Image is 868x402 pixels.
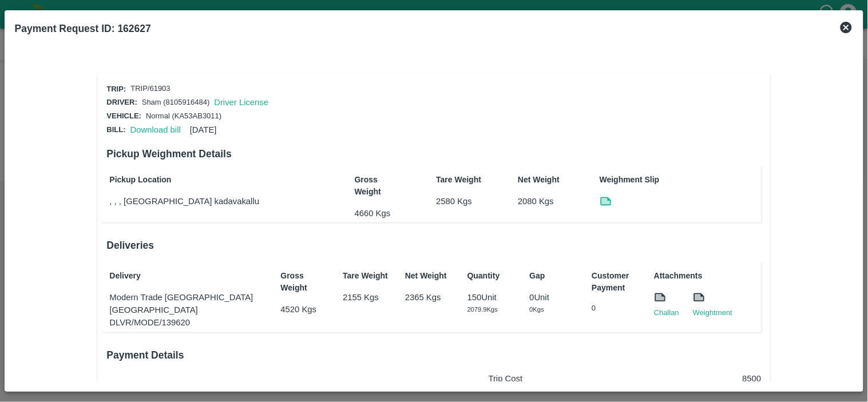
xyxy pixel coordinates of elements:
p: Delivery [109,270,268,282]
p: Net Weight [518,174,568,186]
span: Trip: [106,85,126,93]
p: 2155 Kgs [343,291,393,304]
b: Payment Request ID: 162627 [15,23,151,34]
p: Sham (8105916484) [142,97,210,108]
h6: Payment Details [106,347,761,363]
span: 2079.9 Kgs [467,306,498,313]
h6: Deliveries [106,237,761,253]
p: DLVR/MODE/139620 [109,316,268,329]
p: Weighment Slip [600,174,759,186]
p: 2080 Kgs [518,195,568,208]
p: 0 Unit [530,291,580,304]
p: 2365 Kgs [405,291,455,304]
a: Weightment [693,307,732,319]
span: 0 Kgs [530,306,544,313]
p: Pickup Location [109,174,323,186]
span: Vehicle: [106,112,141,120]
p: 4660 Kgs [355,207,405,220]
span: Bill: [106,125,125,134]
p: Tare Weight [343,270,393,282]
p: Net Weight [405,270,455,282]
p: 150 Unit [467,291,517,304]
p: Attachments [654,270,758,282]
a: Download bill [130,125,181,134]
p: 2580 Kgs [436,195,486,208]
h6: Pickup Weighment Details [106,146,761,162]
p: Normal (KA53AB3011) [146,111,221,122]
a: Driver License [214,98,268,107]
p: Gross Weight [355,174,405,198]
p: Gross Weight [281,270,331,294]
span: [DATE] [190,125,217,134]
p: , , , [GEOGRAPHIC_DATA] kadavakallu [109,195,323,208]
a: Challan [654,307,679,319]
p: Quantity [467,270,517,282]
p: Trip Cost [489,372,625,385]
p: Tare Weight [436,174,486,186]
p: TRIP/61903 [130,83,170,94]
p: Modern Trade [GEOGRAPHIC_DATA] [GEOGRAPHIC_DATA] [109,291,268,317]
p: 4520 Kgs [281,303,331,316]
span: Driver: [106,98,137,106]
p: 8500 [671,372,762,385]
p: Customer Payment [592,270,641,294]
p: Gap [530,270,580,282]
p: 0 [592,303,641,314]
